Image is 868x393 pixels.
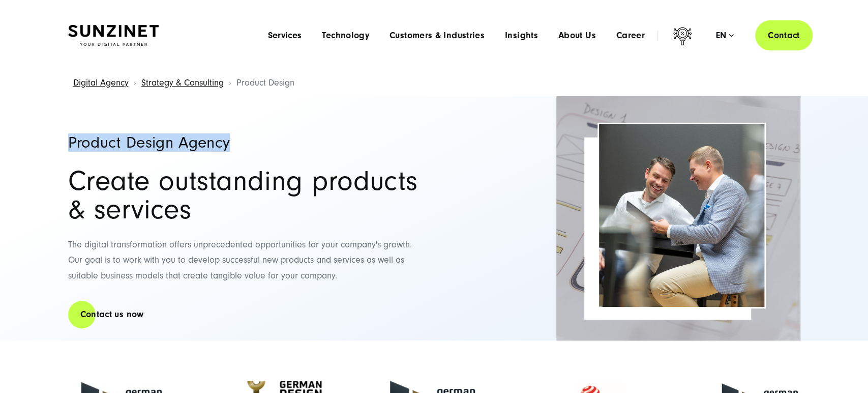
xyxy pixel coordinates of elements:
img: Full-Service Digitalagentur SUNZINET - User Experience Design_2 [556,96,800,341]
p: The digital transformation offers unprecedented opportunities for your company's growth. Our goal... [68,237,424,284]
h1: Product Design Agency [68,134,424,151]
img: Product and service innovation Header | Two men looking cheerfully at a laptop [599,124,764,307]
a: Contact us now [68,300,156,329]
div: en [716,31,734,41]
a: Career [616,31,645,41]
a: Contact [755,20,813,50]
a: Digital Agency [73,77,129,88]
span: Product Design [236,77,294,88]
a: Technology [322,31,369,41]
a: Services [267,31,302,41]
a: About Us [558,31,596,41]
a: Strategy & Consulting [141,77,224,88]
a: Customers & Industries [390,31,485,41]
h2: Create outstanding products & services [68,167,424,224]
a: Insights [505,31,538,41]
img: SUNZINET Full Service Digital Agentur [68,25,159,46]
